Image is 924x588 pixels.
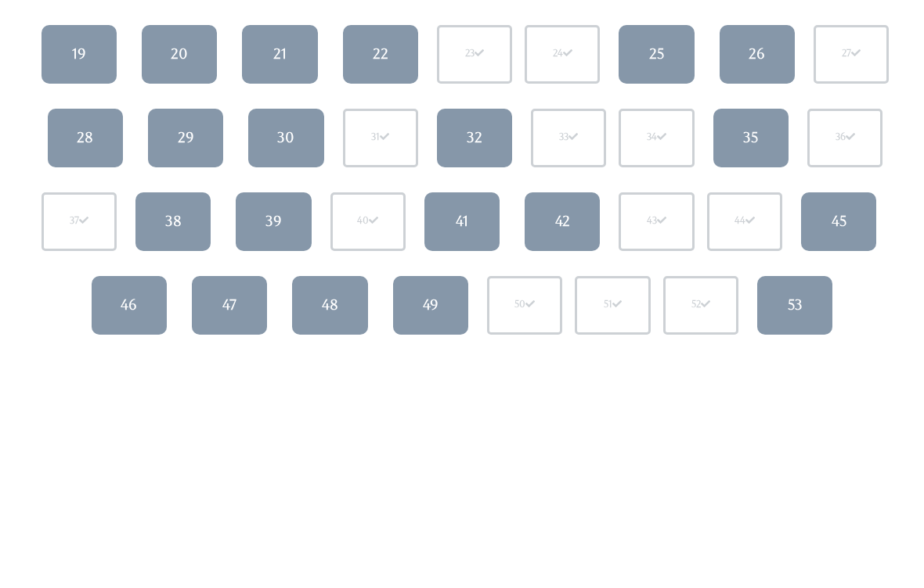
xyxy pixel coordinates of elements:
[357,215,378,229] div: 40
[77,128,93,149] div: 28
[236,193,311,252] a: 39
[801,193,876,252] a: 45
[749,45,765,65] div: 26
[343,26,418,84] a: 22
[222,296,236,316] div: 47
[292,277,367,335] a: 48
[248,109,323,168] a: 30
[647,215,666,229] div: 43
[42,26,117,84] a: 19
[691,299,710,313] div: 52
[322,296,338,316] div: 48
[604,299,622,313] div: 51
[720,26,795,84] a: 26
[373,45,388,65] div: 22
[371,131,389,145] div: 31
[757,277,832,335] a: 53
[788,296,803,316] div: 53
[456,212,468,232] div: 41
[836,131,855,145] div: 36
[832,212,846,232] div: 45
[178,128,194,149] div: 29
[121,296,137,316] div: 46
[525,193,600,252] a: 42
[242,26,317,84] a: 21
[619,26,694,84] a: 25
[72,45,86,65] div: 19
[743,128,758,149] div: 35
[437,109,512,168] a: 32
[553,48,572,62] div: 24
[70,215,88,229] div: 37
[514,299,535,313] div: 50
[273,45,287,65] div: 21
[135,193,211,252] a: 38
[713,109,789,168] a: 35
[465,48,484,62] div: 23
[555,212,570,232] div: 42
[842,48,861,62] div: 27
[559,131,578,145] div: 33
[467,128,482,149] div: 32
[171,45,188,65] div: 20
[424,193,500,252] a: 41
[48,109,123,168] a: 28
[265,212,282,232] div: 39
[148,109,223,168] a: 29
[142,26,217,84] a: 20
[165,212,182,232] div: 38
[649,45,664,65] div: 25
[92,277,167,335] a: 46
[647,131,666,145] div: 34
[393,277,468,335] a: 49
[192,277,267,335] a: 47
[735,215,755,229] div: 44
[423,296,439,316] div: 49
[277,128,294,149] div: 30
